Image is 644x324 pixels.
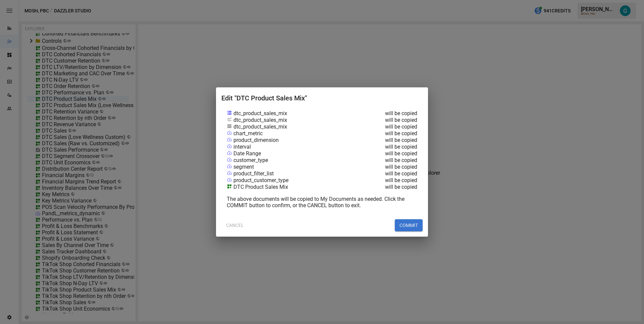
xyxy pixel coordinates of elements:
[354,124,417,130] div: will be copied
[233,150,261,157] div: Date Range
[354,110,417,117] div: will be copied
[354,177,417,184] div: will be copied
[233,144,251,150] div: interval
[221,93,423,110] h2: Edit "DTC Product Sales Mix"
[354,164,417,170] div: will be copied
[354,137,417,144] div: will be copied
[233,164,254,170] div: segment
[221,219,249,231] button: CANCEL
[354,117,417,124] div: will be copied
[354,144,417,150] div: will be copied
[233,124,287,130] div: dtc_product_sales_mix
[354,157,417,164] div: will be copied
[227,196,417,209] div: The above documents will be copied to My Documents as needed. Click the COMMIT button to confirm,...
[233,177,288,184] div: product_customer_type
[354,130,417,137] div: will be copied
[354,184,417,190] div: will be copied
[233,184,288,190] div: DTC Product Sales Mix
[395,219,423,231] button: COMMIT
[233,170,274,177] div: product_filter_list
[233,110,287,117] div: dtc_product_sales_mix
[233,137,279,144] div: product_dimension
[354,170,417,177] div: will be copied
[233,130,263,137] div: chart_metric
[233,117,287,124] div: dtc_product_sales_mix
[233,157,268,164] div: customer_type
[354,150,417,157] div: will be copied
